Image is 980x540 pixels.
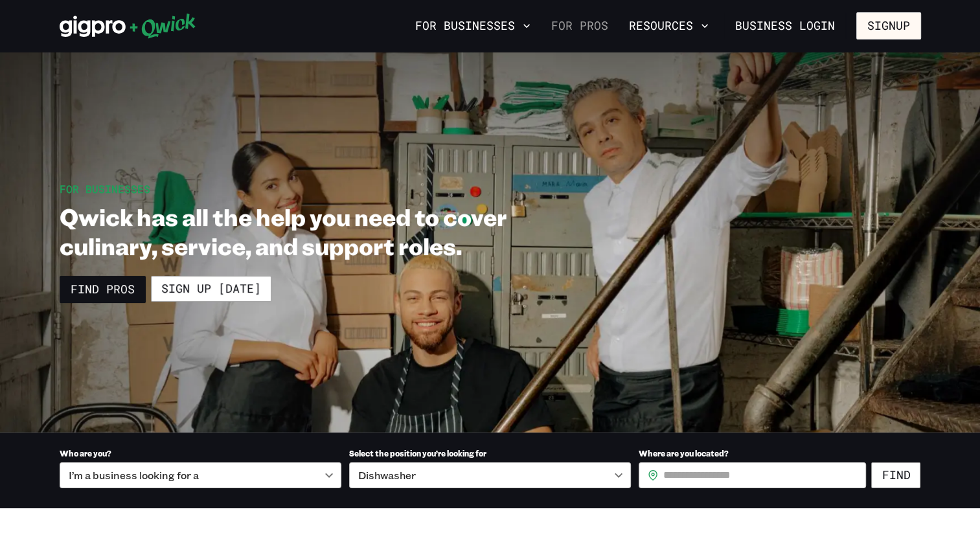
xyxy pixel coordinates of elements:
[856,12,921,39] button: Signup
[349,448,486,458] span: Select the position you’re looking for
[624,15,714,37] button: Resources
[60,448,111,458] span: Who are you?
[871,462,920,488] button: Find
[349,462,631,488] div: Dishwasher
[410,15,536,37] button: For Businesses
[60,276,146,303] a: Find Pros
[60,182,150,196] span: For Businesses
[639,448,729,458] span: Where are you located?
[546,15,613,37] a: For Pros
[60,462,341,488] div: I’m a business looking for a
[151,276,271,302] a: Sign up [DATE]
[60,202,576,260] h1: Qwick has all the help you need to cover culinary, service, and support roles.
[724,12,846,39] a: Business Login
